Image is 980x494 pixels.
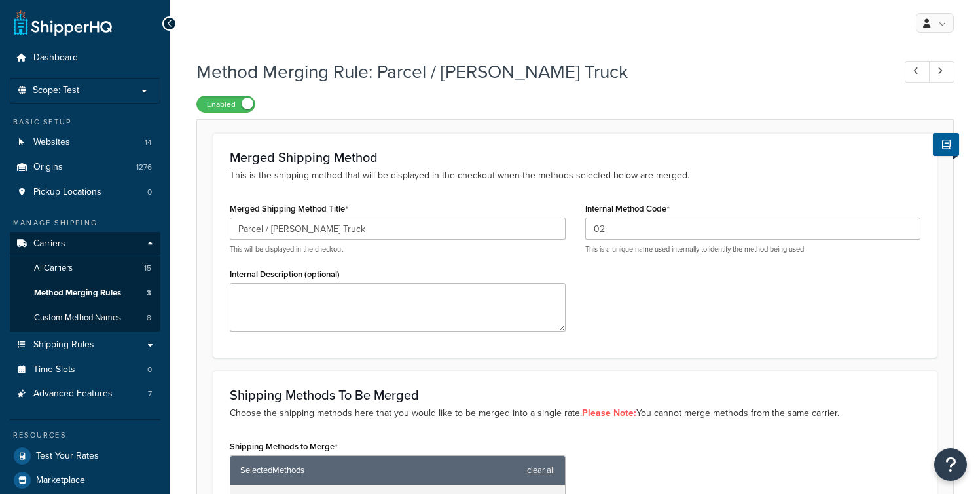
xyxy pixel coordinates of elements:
[145,137,152,148] span: 14
[10,358,160,382] a: Time Slots0
[147,313,151,324] span: 8
[33,339,94,351] span: Shipping Rules
[34,288,121,299] span: Method Merging Rules
[147,288,151,299] span: 3
[929,61,954,83] a: Next Record
[33,52,78,64] span: Dashboard
[10,382,160,406] a: Advanced Features7
[10,180,160,204] a: Pickup Locations0
[10,333,160,357] a: Shipping Rules
[33,187,101,198] span: Pickup Locations
[147,187,152,198] span: 0
[230,168,920,183] p: This is the shipping method that will be displayed in the checkout when the methods selected belo...
[196,59,880,85] h1: Method Merging Rule: Parcel / [PERSON_NAME] Truck
[147,364,152,375] span: 0
[10,358,160,382] li: Time Slots
[10,468,160,492] a: Marketplace
[10,256,160,280] a: AllCarriers15
[10,130,160,155] li: Websites
[905,61,930,83] a: Previous Record
[36,451,99,462] span: Test Your Rates
[230,442,338,452] label: Shipping Methods to Merge
[230,406,920,421] p: Choose the shipping methods here that you would like to be merged into a single rate. You cannot ...
[230,388,920,402] h3: Shipping Methods To Be Merged
[10,232,160,332] li: Carriers
[197,96,255,112] label: Enabled
[10,430,160,441] div: Resources
[36,475,85,486] span: Marketplace
[230,269,340,279] label: Internal Description (optional)
[230,150,920,164] h3: Merged Shipping Method
[230,204,348,214] label: Merged Shipping Method Title
[10,382,160,406] li: Advanced Features
[934,448,967,481] button: Open Resource Center
[10,444,160,468] a: Test Your Rates
[10,306,160,330] a: Custom Method Names8
[148,389,152,400] span: 7
[10,232,160,256] a: Carriers
[933,133,959,156] button: Show Help Docs
[527,461,555,480] a: clear all
[33,85,79,96] span: Scope: Test
[585,244,921,254] p: This is a unique name used internally to identify the method being used
[10,130,160,155] a: Websites14
[240,461,520,480] span: Selected Methods
[230,244,566,254] p: This will be displayed in the checkout
[33,364,75,375] span: Time Slots
[10,180,160,204] li: Pickup Locations
[582,406,636,420] strong: Please Note:
[34,263,73,274] span: All Carriers
[10,155,160,180] li: Origins
[33,137,70,148] span: Websites
[10,281,160,305] li: Method Merging Rules
[33,238,65,250] span: Carriers
[10,281,160,305] a: Method Merging Rules3
[10,306,160,330] li: Custom Method Names
[585,204,670,214] label: Internal Method Code
[10,46,160,70] a: Dashboard
[33,389,113,400] span: Advanced Features
[34,313,121,324] span: Custom Method Names
[10,155,160,180] a: Origins1276
[10,117,160,128] div: Basic Setup
[144,263,151,274] span: 15
[10,218,160,229] div: Manage Shipping
[33,162,63,173] span: Origins
[136,162,152,173] span: 1276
